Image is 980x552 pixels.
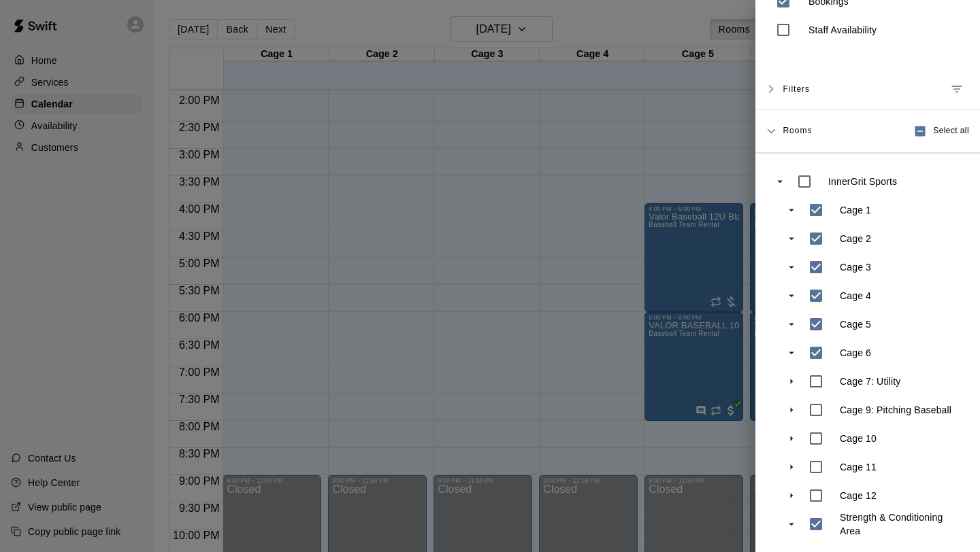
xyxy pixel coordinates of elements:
[840,289,871,303] p: Cage 4
[769,167,966,538] ul: swift facility view
[840,346,871,360] p: Cage 6
[840,460,877,474] p: Cage 11
[840,432,877,445] p: Cage 10
[840,260,871,274] p: Cage 3
[840,403,951,417] p: Cage 9: Pitching Baseball
[828,175,897,188] p: InnerGrit Sports
[840,203,871,217] p: Cage 1
[933,124,969,138] span: Select all
[755,110,980,153] div: RoomsSelect all
[755,69,980,110] div: FiltersManage filters
[783,124,812,135] span: Rooms
[840,511,961,538] p: Strength & Conditioning Area
[840,489,877,502] p: Cage 12
[840,375,900,388] p: Cage 7: Utility
[945,77,969,101] button: Manage filters
[808,23,877,37] p: Staff Availability
[840,317,871,331] p: Cage 5
[783,77,810,101] span: Filters
[840,232,871,245] p: Cage 2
